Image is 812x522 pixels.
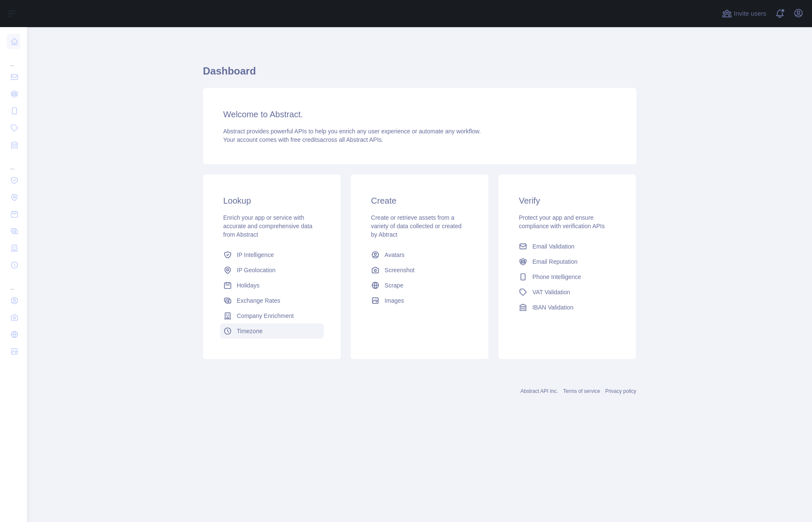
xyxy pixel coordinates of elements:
a: Privacy policy [605,388,636,394]
span: Scrape [385,281,403,290]
span: Avatars [385,251,405,259]
h3: Welcome to Abstract. [223,108,616,120]
a: IP Geolocation [220,262,324,278]
a: IBAN Validation [515,300,619,315]
a: Company Enrichment [220,308,324,323]
a: Images [368,293,471,308]
span: Abstract provides powerful APIs to help you enrich any user experience or automate any workflow. [223,128,481,135]
a: Terms of service [563,388,600,394]
span: Create or retrieve assets from a variety of data collected or created by Abtract [371,214,462,238]
span: Phone Intelligence [532,273,581,281]
span: Screenshot [385,266,415,274]
span: Enrich your app or service with accurate and comprehensive data from Abstract [223,214,313,238]
span: Email Reputation [532,257,578,266]
span: Invite users [734,9,766,19]
div: ... [7,154,20,171]
div: ... [7,274,20,291]
button: Invite users [720,7,768,20]
a: IP Intelligence [220,247,324,262]
a: Email Reputation [515,254,619,269]
span: IP Geolocation [237,266,276,274]
span: Company Enrichment [237,312,294,320]
a: Timezone [220,323,324,339]
span: Email Validation [532,242,574,251]
a: Scrape [368,278,471,293]
a: Screenshot [368,262,471,278]
a: Abstract API Inc. [520,388,558,394]
div: ... [7,51,20,68]
span: Exchange Rates [237,296,281,305]
a: Email Validation [515,239,619,254]
h3: Verify [519,195,616,207]
a: Phone Intelligence [515,269,619,284]
span: Protect your app and ensure compliance with verification APIs [519,214,605,229]
span: IP Intelligence [237,251,274,259]
a: Avatars [368,247,471,262]
span: IBAN Validation [532,303,573,312]
span: Images [385,296,404,305]
a: Exchange Rates [220,293,324,308]
span: Timezone [237,327,263,335]
a: Holidays [220,278,324,293]
span: Your account comes with across all Abstract APIs. [223,136,383,143]
a: VAT Validation [515,284,619,300]
h1: Dashboard [203,64,636,85]
h3: Lookup [223,195,320,207]
h3: Create [371,195,468,207]
span: VAT Validation [532,288,570,296]
span: free credits [291,136,320,143]
span: Holidays [237,281,260,290]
